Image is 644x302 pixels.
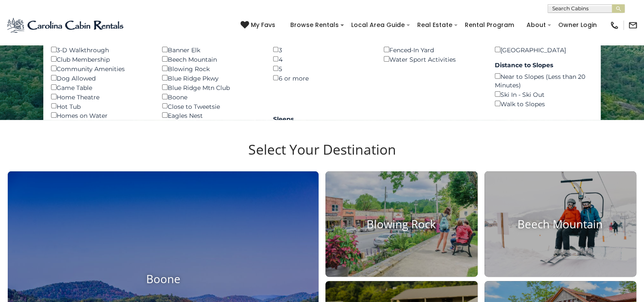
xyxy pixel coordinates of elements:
[286,18,343,32] a: Browse Rentals
[51,45,149,54] div: 3-D Walkthrough
[325,217,478,230] h4: Blowing Rock
[51,111,149,120] div: Homes on Water
[51,73,149,83] div: Dog Allowed
[610,21,619,30] img: phone-regular-black.png
[241,21,277,30] a: My Favs
[162,64,260,73] div: Blowing Rock
[51,64,149,73] div: Community Amenities
[8,272,319,285] h4: Boone
[273,54,371,64] div: 4
[460,18,518,32] a: Rental Program
[325,171,478,276] a: Blowing Rock
[384,54,482,64] div: Water Sport Activities
[6,17,125,34] img: Blue-2.png
[347,18,409,32] a: Local Area Guide
[162,111,260,120] div: Eagles Nest
[162,54,260,64] div: Beech Mountain
[273,73,371,83] div: 6 or more
[162,45,260,54] div: Banner Elk
[522,18,550,32] a: About
[273,45,371,54] div: 3
[495,45,593,54] div: [GEOGRAPHIC_DATA]
[554,18,601,32] a: Owner Login
[51,92,149,102] div: Home Theatre
[51,83,149,92] div: Game Table
[273,115,371,123] label: Sleeps
[485,217,637,230] h4: Beech Mountain
[51,102,149,111] div: Hot Tub
[495,61,593,69] label: Distance to Slopes
[251,21,275,30] span: My Favs
[495,90,593,99] div: Ski In - Ski Out
[628,21,638,30] img: mail-regular-black.png
[485,171,637,276] a: Beech Mountain
[6,141,638,171] h3: Select Your Destination
[495,72,593,90] div: Near to Slopes (Less than 20 Minutes)
[162,92,260,102] div: Boone
[162,83,260,92] div: Blue Ridge Mtn Club
[384,45,482,54] div: Fenced-In Yard
[273,64,371,73] div: 5
[51,54,149,64] div: Club Membership
[495,99,593,108] div: Walk to Slopes
[162,102,260,111] div: Close to Tweetsie
[413,18,457,32] a: Real Estate
[162,73,260,83] div: Blue Ridge Pkwy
